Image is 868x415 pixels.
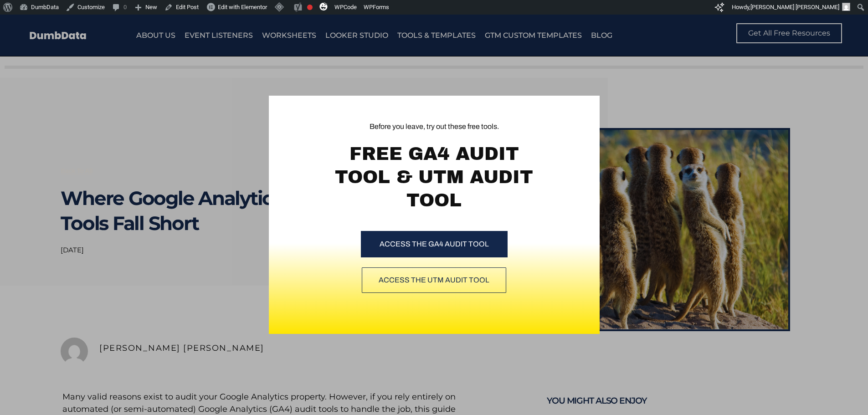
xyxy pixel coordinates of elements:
div: FREE GA4 AUDIT TOOL & UTM AUDIT TOOL [328,142,540,212]
div: Focus keyphrase not set [307,5,313,10]
a: ACCESS THE GA4 AUDIT TOOL [361,231,508,257]
span: Before you leave, try out these free tools. [328,121,540,132]
span: [PERSON_NAME] [PERSON_NAME] [750,4,839,10]
span: Edit with Elementor [218,4,267,10]
img: svg+xml;base64,PHN2ZyB4bWxucz0iaHR0cDovL3d3dy53My5vcmcvMjAwMC9zdmciIHZpZXdCb3g9IjAgMCAzMiAzMiI+PG... [319,2,328,10]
